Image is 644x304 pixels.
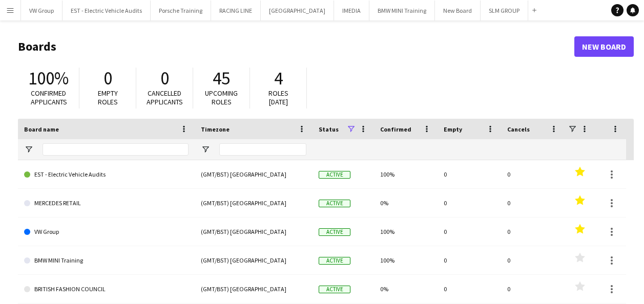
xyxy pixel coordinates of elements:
span: 4 [274,67,283,90]
input: Board name Filter Input [43,143,189,156]
span: Confirmed [380,125,411,133]
h1: Boards [18,39,574,54]
a: EST - Electric Vehicle Audits [24,160,189,189]
span: Active [319,286,350,293]
span: Empty roles [98,89,118,106]
div: 100% [374,218,438,246]
span: Active [319,200,350,207]
span: 0 [103,67,112,90]
span: 100% [28,67,69,90]
span: Cancelled applicants [147,89,183,106]
span: Timezone [201,125,230,133]
span: Board name [24,125,59,133]
div: 0 [438,160,501,188]
input: Timezone Filter Input [219,143,306,156]
div: 0 [501,189,565,217]
div: 100% [374,160,438,188]
span: Active [319,171,350,179]
span: Roles [DATE] [268,89,288,106]
div: (GMT/BST) [GEOGRAPHIC_DATA] [195,189,313,217]
div: 0 [501,160,565,188]
span: Confirmed applicants [31,89,67,106]
div: 0 [438,275,501,303]
a: BRITISH FASHION COUNCIL [24,275,189,303]
div: 0 [501,246,565,274]
div: 0% [374,189,438,217]
div: (GMT/BST) [GEOGRAPHIC_DATA] [195,275,313,303]
span: Active [319,228,350,236]
button: RACING LINE [211,1,261,20]
div: (GMT/BST) [GEOGRAPHIC_DATA] [195,246,313,274]
button: SLM GROUP [481,1,528,20]
button: EST - Electric Vehicle Audits [63,1,151,20]
div: 100% [374,246,438,274]
span: 45 [213,67,230,90]
span: Cancels [507,125,530,133]
span: Active [319,257,350,265]
div: (GMT/BST) [GEOGRAPHIC_DATA] [195,218,313,246]
a: BMW MINI Training [24,246,189,275]
span: 0 [160,67,169,90]
div: 0% [374,275,438,303]
button: IMEDIA [334,1,369,20]
button: Porsche Training [151,1,211,20]
span: Empty [444,125,462,133]
span: Upcoming roles [205,89,238,106]
div: 0 [438,246,501,274]
div: 0 [501,275,565,303]
a: VW Group [24,218,189,246]
div: 0 [438,189,501,217]
div: (GMT/BST) [GEOGRAPHIC_DATA] [195,160,313,188]
a: MERCEDES RETAIL [24,189,189,218]
a: New Board [574,36,634,57]
button: [GEOGRAPHIC_DATA] [261,1,334,20]
button: VW Group [21,1,63,20]
button: BMW MINI Training [369,1,435,20]
span: Status [319,125,339,133]
div: 0 [438,218,501,246]
div: 0 [501,218,565,246]
button: Open Filter Menu [201,145,210,154]
button: New Board [435,1,481,20]
button: Open Filter Menu [24,145,33,154]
